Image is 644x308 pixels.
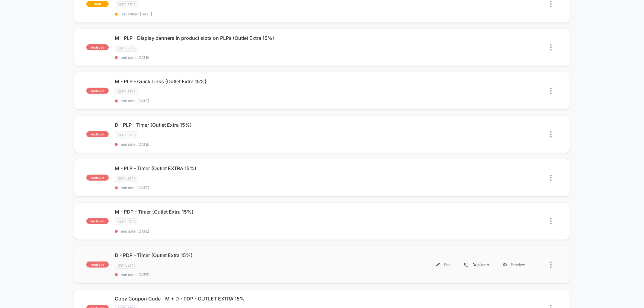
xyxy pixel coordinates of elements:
[550,175,552,181] img: close
[115,142,322,147] span: end date: [DATE]
[115,272,322,277] span: end date: [DATE]
[115,175,138,182] span: OUTLET15
[496,258,532,271] div: Preview
[550,88,552,94] img: close
[115,218,138,225] span: OUTLET15
[115,1,138,8] span: OUTLET15
[115,35,322,41] span: M - PLP - Display banners in product slots on PLPs (Outlet Extra 15%)
[86,218,109,224] span: archived
[115,165,322,171] span: M - PLP - Timer (Outlet EXTRA 15%)
[86,88,109,94] span: archived
[550,1,552,7] img: close
[115,99,322,103] span: end date: [DATE]
[115,88,138,95] span: OUTLET15
[436,263,440,267] img: menu
[115,122,322,128] span: D - PLP - Timer (Outlet Extra 15%)
[115,78,322,84] span: M - PLP - Quick Links (Outlet Extra 15%)
[86,262,109,268] span: archived
[429,258,457,271] div: Edit
[115,262,138,269] span: OUTLET15
[86,1,109,7] span: draft
[115,296,322,302] span: Copy Coupon Code - M + D - PDP - OUTLET EXTRA 15%
[115,252,322,258] span: D - PDP - Timer (Outlet Extra 15%)
[550,44,552,51] img: close
[115,209,322,215] span: M - PDP - Timer (Outlet Extra 15%)
[86,131,109,137] span: archived
[464,263,468,267] img: menu
[115,229,322,233] span: end date: [DATE]
[115,186,322,190] span: end date: [DATE]
[115,132,138,138] span: OUTLET15
[550,262,552,268] img: close
[457,258,496,271] div: Duplicate
[115,12,322,16] span: last edited: [DATE]
[550,218,552,224] img: close
[115,55,322,60] span: end date: [DATE]
[550,131,552,138] img: close
[86,175,109,181] span: archived
[86,44,109,50] span: archived
[115,45,138,52] span: OUTLET15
